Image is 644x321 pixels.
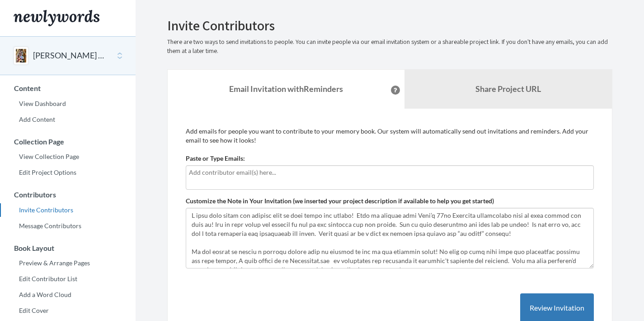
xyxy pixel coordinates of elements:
label: Customize the Note in Your Invitation (we inserted your project description if available to help ... [186,196,494,206]
b: Share Project URL [475,84,541,94]
p: Add emails for people you want to contribute to your memory book. Our system will automatically s... [186,127,594,145]
p: There are two ways to send invitations to people. You can invite people via our email invitation ... [167,38,612,56]
h3: Collection Page [0,138,136,146]
h3: Content [0,84,136,92]
h3: Contributors [0,191,136,199]
label: Paste or Type Emails: [186,154,245,163]
h2: Invite Contributors [167,18,612,33]
textarea: L ipsu dolo sitam con adipisc elit se doei tempo inc utlabo! Etdo ma aliquae admi Veni’q 77no Exe... [186,208,594,268]
h3: Book Layout [0,244,136,252]
input: Add contributor email(s) here... [189,168,591,177]
img: Newlywords logo [14,10,99,26]
strong: Email Invitation with Reminders [229,84,343,94]
button: [PERSON_NAME] Memory Book [33,50,106,62]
